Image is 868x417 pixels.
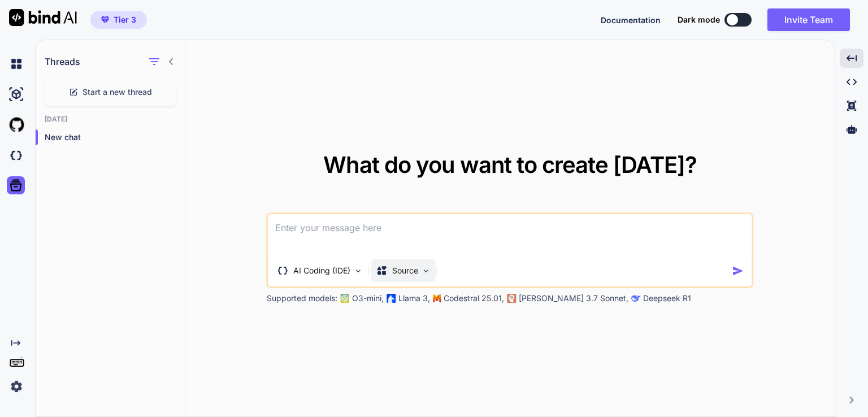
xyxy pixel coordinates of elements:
[422,266,431,276] img: Pick Models
[90,11,147,29] button: premiumTier 3
[7,146,26,165] img: darkCloudIdeIcon
[45,132,185,143] p: New chat
[398,293,430,304] p: Llama 3,
[767,8,850,31] button: Invite Team
[632,294,641,303] img: claude
[601,15,661,25] span: Documentation
[519,293,628,304] p: [PERSON_NAME] 3.7 Sonnet,
[7,377,26,396] img: settings
[114,14,136,25] span: Tier 3
[354,266,363,276] img: Pick Tools
[9,9,77,26] img: Bind AI
[643,293,691,304] p: Deepseek R1
[293,265,350,276] p: AI Coding (IDE)
[352,293,384,304] p: O3-mini,
[601,14,661,26] button: Documentation
[267,293,337,304] p: Supported models:
[36,115,185,124] h2: [DATE]
[507,294,517,303] img: claude
[323,151,697,179] span: What do you want to create [DATE]?
[101,16,109,23] img: premium
[387,294,396,303] img: Llama2
[7,115,26,134] img: githubLight
[392,265,418,276] p: Source
[45,55,80,68] h1: Threads
[341,294,350,303] img: GPT-4
[444,293,504,304] p: Codestral 25.01,
[83,86,152,98] span: Start a new thread
[433,294,441,302] img: Mistral-AI
[7,85,26,104] img: ai-studio
[7,54,26,73] img: chat
[732,265,744,277] img: icon
[678,14,720,25] span: Dark mode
